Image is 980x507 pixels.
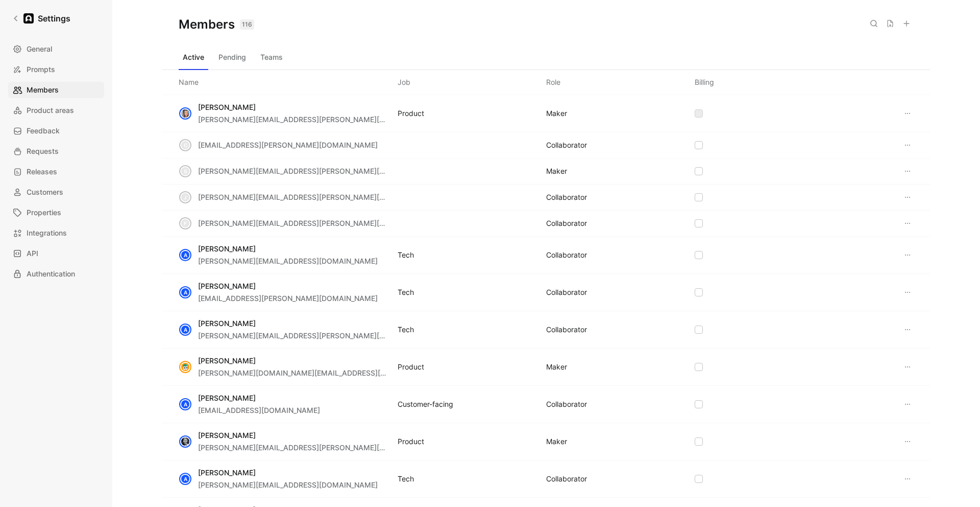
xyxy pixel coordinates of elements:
[546,324,587,336] div: COLLABORATOR
[546,217,587,229] div: COLLABORATOR
[179,49,208,65] button: Active
[198,406,320,414] span: [EMAIL_ADDRESS][DOMAIN_NAME]
[180,192,190,202] div: j
[27,63,55,76] span: Prompts
[240,19,254,30] div: 116
[180,250,190,260] div: A
[546,398,587,410] div: COLLABORATOR
[180,436,190,447] img: avatar
[8,204,104,221] a: Properties
[546,139,587,151] div: COLLABORATOR
[398,324,414,336] div: Tech
[180,218,190,228] div: f
[180,140,190,150] div: c
[256,49,287,65] button: Teams
[198,141,378,149] span: [EMAIL_ADDRESS][PERSON_NAME][DOMAIN_NAME]
[198,368,436,377] span: [PERSON_NAME][DOMAIN_NAME][EMAIL_ADDRESS][DOMAIN_NAME]
[27,166,57,178] span: Releases
[198,282,256,290] span: [PERSON_NAME]
[179,76,199,88] div: Name
[198,356,256,365] span: [PERSON_NAME]
[8,8,75,29] a: Settings
[546,361,567,373] div: MAKER
[27,186,63,198] span: Customers
[214,49,250,65] button: Pending
[398,107,424,120] div: Product
[398,398,453,410] div: Customer-facing
[8,164,104,180] a: Releases
[398,435,424,448] div: Product
[546,473,587,485] div: COLLABORATOR
[180,108,190,119] img: avatar
[8,225,104,241] a: Integrations
[198,103,256,111] span: [PERSON_NAME]
[695,76,714,88] div: Billing
[8,184,104,200] a: Customers
[8,143,104,159] a: Requests
[198,219,435,227] span: [PERSON_NAME][EMAIL_ADDRESS][PERSON_NAME][DOMAIN_NAME]
[398,286,414,298] div: Tech
[546,191,587,203] div: COLLABORATOR
[27,104,74,117] span: Product areas
[198,480,378,489] span: [PERSON_NAME][EMAIL_ADDRESS][DOMAIN_NAME]
[546,76,560,88] div: Role
[8,41,104,57] a: General
[27,43,52,55] span: General
[8,266,104,282] a: Authentication
[198,443,435,452] span: [PERSON_NAME][EMAIL_ADDRESS][PERSON_NAME][DOMAIN_NAME]
[198,294,378,303] span: [EMAIL_ADDRESS][PERSON_NAME][DOMAIN_NAME]
[198,331,435,340] span: [PERSON_NAME][EMAIL_ADDRESS][PERSON_NAME][DOMAIN_NAME]
[180,166,190,176] div: s
[546,165,567,177] div: MAKER
[198,431,256,440] span: [PERSON_NAME]
[198,167,435,175] span: [PERSON_NAME][EMAIL_ADDRESS][PERSON_NAME][DOMAIN_NAME]
[398,249,414,261] div: Tech
[198,468,256,477] span: [PERSON_NAME]
[38,12,70,25] h1: Settings
[179,16,254,33] h1: Members
[198,115,435,124] span: [PERSON_NAME][EMAIL_ADDRESS][PERSON_NAME][DOMAIN_NAME]
[398,76,410,88] div: Job
[198,193,435,201] span: [PERSON_NAME][EMAIL_ADDRESS][PERSON_NAME][DOMAIN_NAME]
[198,319,256,328] span: [PERSON_NAME]
[180,287,190,297] div: A
[546,107,567,120] div: MAKER
[398,361,424,373] div: Product
[546,249,587,261] div: COLLABORATOR
[8,61,104,78] a: Prompts
[27,227,67,239] span: Integrations
[8,102,104,119] a: Product areas
[546,435,567,448] div: MAKER
[27,84,59,96] span: Members
[180,399,190,409] div: A
[198,244,256,253] span: [PERSON_NAME]
[27,268,75,280] span: Authentication
[27,247,38,260] span: API
[27,145,59,157] span: Requests
[198,394,256,402] span: [PERSON_NAME]
[546,286,587,298] div: COLLABORATOR
[8,245,104,262] a: API
[180,325,190,335] div: A
[180,474,190,484] div: A
[398,473,414,485] div: Tech
[198,257,378,265] span: [PERSON_NAME][EMAIL_ADDRESS][DOMAIN_NAME]
[8,82,104,98] a: Members
[8,123,104,139] a: Feedback
[27,206,61,219] span: Properties
[27,125,60,137] span: Feedback
[180,362,190,372] img: avatar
